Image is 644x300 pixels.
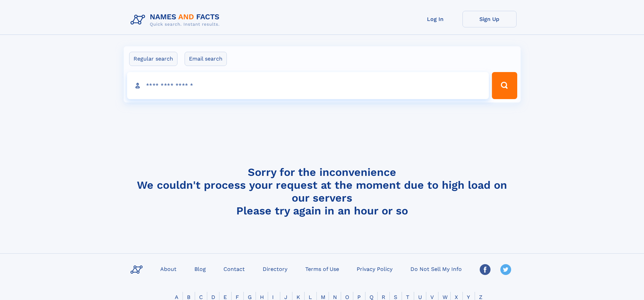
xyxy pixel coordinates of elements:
button: Search Button [492,72,517,99]
h4: Sorry for the inconvenience We couldn't process your request at the moment due to high load on ou... [128,166,517,217]
img: Facebook [480,264,491,275]
a: Privacy Policy [354,264,395,274]
a: Directory [260,264,290,274]
a: Terms of Use [303,264,342,274]
a: Do Not Sell My Info [408,264,464,274]
a: Contact [221,264,247,274]
input: search input [127,72,489,99]
a: About [158,264,179,274]
a: Blog [192,264,209,274]
label: Regular search [129,52,177,66]
a: Log In [408,11,462,27]
a: Sign Up [462,11,517,27]
label: Email search [185,52,227,66]
img: Twitter [500,264,511,275]
img: Logo Names and Facts [128,11,225,29]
